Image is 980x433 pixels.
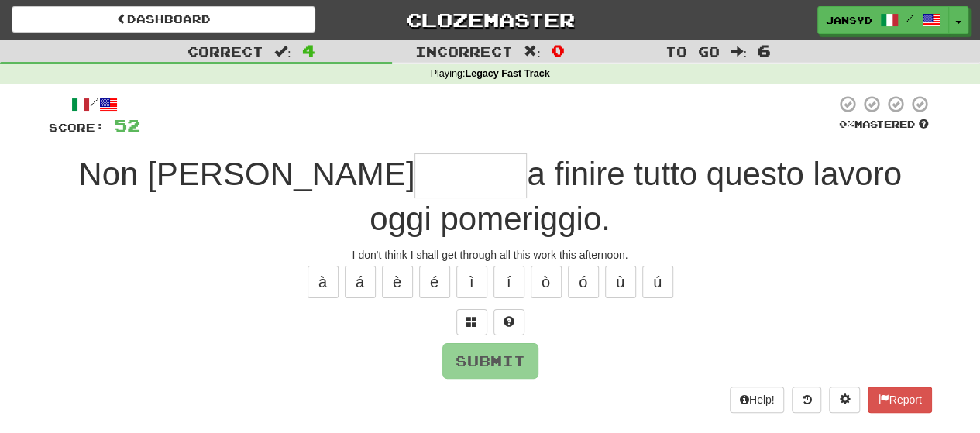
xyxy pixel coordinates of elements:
[465,68,549,79] strong: Legacy Fast Track
[493,266,524,298] button: í
[792,387,821,413] button: Round history (alt+y)
[906,12,914,23] span: /
[339,6,642,33] a: Clozemaster
[49,247,932,263] div: I don't think I shall get through all this work this afternoon.
[605,266,636,298] button: ù
[839,118,854,130] span: 0 %
[730,45,747,58] span: :
[302,41,315,60] span: 4
[419,266,450,298] button: é
[274,45,291,58] span: :
[868,387,931,413] button: Report
[531,266,562,298] button: ò
[114,115,140,135] span: 52
[49,95,140,114] div: /
[758,41,771,60] span: 6
[308,266,339,298] button: à
[49,121,105,134] span: Score:
[568,266,599,298] button: ó
[12,6,315,33] a: Dashboard
[345,266,376,298] button: á
[493,309,524,335] button: Single letter hint - you only get 1 per sentence and score half the points! alt+h
[552,41,565,60] span: 0
[382,266,413,298] button: è
[442,343,538,379] button: Submit
[415,43,513,59] span: Incorrect
[730,387,785,413] button: Help!
[524,45,541,58] span: :
[836,118,932,132] div: Mastered
[78,156,414,192] span: Non [PERSON_NAME]
[826,13,872,27] span: JanSyd
[817,6,949,34] a: JanSyd /
[370,156,901,237] span: a finire tutto questo lavoro oggi pomeriggio.
[456,266,487,298] button: ì
[665,43,719,59] span: To go
[456,309,487,335] button: Switch sentence to multiple choice alt+p
[642,266,673,298] button: ú
[187,43,263,59] span: Correct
